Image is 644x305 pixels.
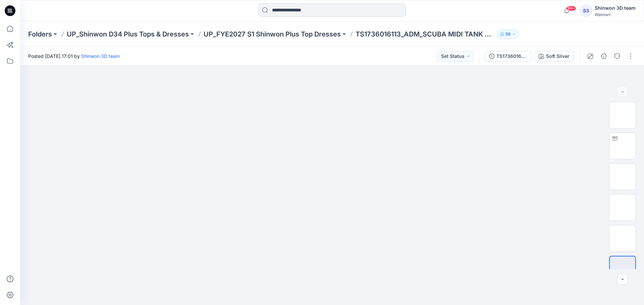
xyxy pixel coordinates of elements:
[67,29,189,39] a: UP_Shinwon D34 Plus Tops & Dresses
[595,4,636,12] div: Shinwon 3D team
[497,29,519,39] button: 59
[28,53,120,60] span: Posted [DATE] 17:01 by
[356,29,494,39] p: TS1736016113_ADM_SCUBA MIDI TANK DRESS
[496,53,527,60] div: TS1736016113_ADM_SCUBA MIDI TANK DRESS
[505,30,511,38] p: 59
[580,5,592,17] div: S3
[534,51,574,62] button: Soft Silver
[595,12,636,17] div: Walmart
[566,6,576,11] span: 99+
[204,29,341,39] a: UP_FYE2027 S1 Shinwon Plus Top Dresses
[485,51,532,62] button: TS1736016113_ADM_SCUBA MIDI TANK DRESS
[598,51,609,62] button: Details
[546,53,570,60] div: Soft Silver
[81,53,120,59] a: Shinwon 3D team
[28,29,52,39] a: Folders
